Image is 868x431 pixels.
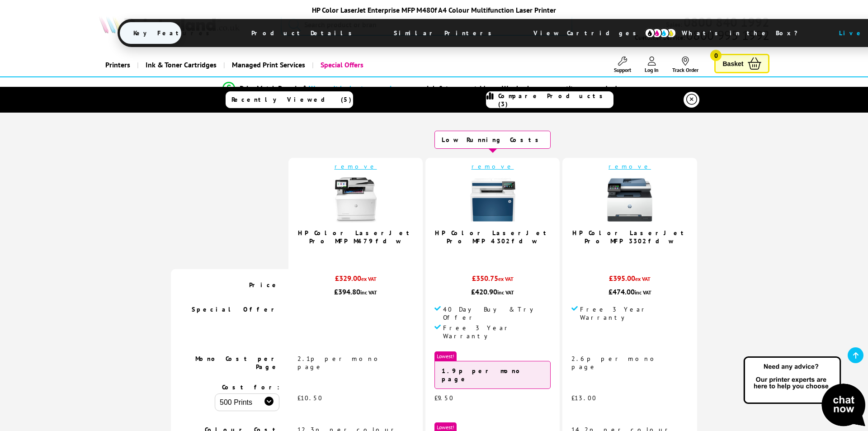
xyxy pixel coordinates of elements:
span: inc VAT [635,289,651,296]
img: HP-4302fdw-Front-Main-Small.jpg [470,177,515,223]
span: inc VAT [360,289,377,296]
div: Low Running Costs [434,131,551,149]
div: £394.80 [297,287,414,296]
div: £350.75 [434,274,551,287]
span: / 5 [495,250,505,260]
span: Similar Printers [380,22,510,44]
span: Free 3 Year Warranty [443,324,551,340]
div: £474.00 [571,287,688,296]
span: Recently Viewed (5) [231,95,352,104]
span: Price [249,281,279,289]
a: HP Color LaserJet Pro MFP M479fdw [298,229,413,245]
div: £395.00 [571,274,688,287]
span: Cost for: [222,383,279,391]
span: 0 [710,50,722,61]
a: Printers [99,53,137,76]
span: We won’t be beaten on price, [309,84,400,93]
a: Basket 0 [714,54,769,73]
a: HP Color LaserJet Pro MFP 4302fdw [435,229,550,245]
span: Compare Products (3) [498,92,613,108]
a: remove [472,162,514,171]
span: Lowest! [434,351,457,361]
div: HP Color LaserJet Enterprise MFP M480f A4 Colour Multifunction Laser Printer [118,5,750,14]
span: inc VAT [497,289,514,296]
a: remove [609,162,651,171]
img: Open Live Chat window [741,355,868,429]
span: Support [614,66,631,73]
div: £329.00 [297,274,414,287]
span: ex VAT [635,275,651,282]
span: ex VAT [361,275,377,282]
img: HP-M479fdw-Front-Small.jpg [333,177,378,223]
img: hp-mfp-3302fdn-front-2-small.jpg [607,177,652,223]
a: Special Offers [312,53,370,76]
span: Basket [722,57,743,70]
span: 2.6p per mono page [571,355,659,371]
a: Log In [645,57,659,73]
span: £10.50 [297,394,323,402]
span: Log In [645,66,659,73]
span: £13.00 [571,394,597,402]
strong: 1.9p per mono page [442,367,524,383]
span: 5.0 [485,250,495,260]
span: / 5 [359,250,368,260]
span: Special Offer [192,305,279,313]
div: £420.90 [434,287,551,296]
a: Managed Print Services [223,53,312,76]
span: Free 3 Year Warranty [580,305,688,322]
span: What’s in the Box? [668,22,820,44]
li: modal_Promise [77,81,763,96]
span: £9.50 [434,394,454,402]
span: 4.9 [348,250,359,260]
span: Key Features [120,22,228,44]
span: ex VAT [498,275,514,282]
span: View Cartridges [520,21,658,45]
a: Support [614,57,631,73]
span: Product Details [238,22,370,44]
span: 2.1p per mono page [297,355,383,371]
span: Ink & Toner Cartridges [146,53,217,76]
div: - even on ink & toner cartridges - We check our competitors every day! [306,84,617,93]
a: Compare Products (3) [486,91,613,108]
a: remove [335,162,377,171]
span: 40 Day Buy & Try Offer [443,305,551,322]
a: Ink & Toner Cartridges [137,53,223,76]
a: Recently Viewed (5) [226,91,353,108]
img: cmyk-icon.svg [645,28,676,38]
span: Mono Cost per Page [195,355,279,371]
a: HP Color LaserJet Pro MFP 3302fdw [572,229,688,245]
span: Price Match Promise* [240,84,306,93]
a: Track Order [672,57,698,73]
